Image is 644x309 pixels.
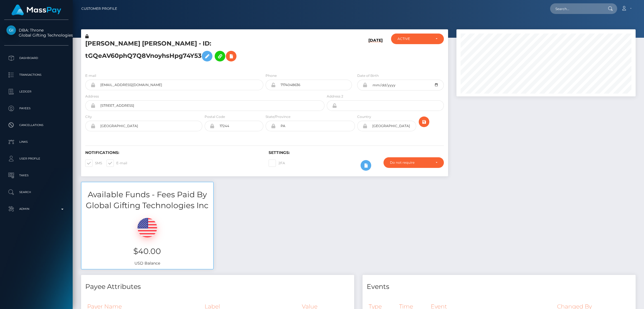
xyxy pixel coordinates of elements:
p: Transactions [6,71,66,79]
label: 2FA [269,160,285,167]
label: City [85,114,92,119]
p: Admin [6,205,66,213]
a: Dashboard [4,51,68,65]
a: User Profile [4,152,68,166]
img: USD.png [138,218,157,237]
label: Address 2 [327,94,343,99]
button: Do not require [383,157,444,168]
label: Country [357,114,371,119]
p: User Profile [6,154,66,163]
div: USD Balance [81,211,213,269]
a: Cancellations [4,118,68,132]
p: Ledger [6,87,66,96]
label: Address [85,94,99,99]
label: SMS [85,160,102,167]
a: Admin [4,202,68,216]
h3: $40.00 [86,246,209,257]
a: Ledger [4,85,68,99]
p: Cancellations [6,121,66,129]
a: Search [4,185,68,199]
button: ACTIVE [391,34,444,44]
h3: Available Funds - Fees Paid By Global Gifting Technologies Inc [81,189,213,211]
p: Taxes [6,171,66,180]
a: Payees [4,101,68,115]
h5: [PERSON_NAME] [PERSON_NAME] - ID: tGQeAV60phQ7Q8VnoyhsHpg74Y53 [85,39,321,64]
p: Search [6,188,66,196]
p: Links [6,138,66,146]
a: Taxes [4,168,68,182]
input: Search... [550,3,603,14]
img: Global Gifting Technologies Inc [6,25,16,35]
img: MassPay Logo [11,4,61,15]
a: Transactions [4,68,68,82]
h6: [DATE] [368,38,383,66]
a: Customer Profile [81,3,117,15]
label: State/Province [266,114,290,119]
div: ACTIVE [397,37,431,41]
a: Links [4,135,68,149]
h4: Payee Attributes [85,282,350,292]
label: Postal Code [205,114,225,119]
label: E-mail [85,73,96,78]
h6: Settings: [269,150,444,155]
label: Phone [266,73,277,78]
p: Payees [6,104,66,113]
span: DBA: Throne Global Gifting Technologies Inc [4,28,68,38]
h4: Events [367,282,631,292]
div: Do not require [390,160,431,165]
label: E-mail [106,160,127,167]
p: Dashboard [6,54,66,62]
h6: Notifications: [85,150,260,155]
label: Date of Birth [357,73,379,78]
